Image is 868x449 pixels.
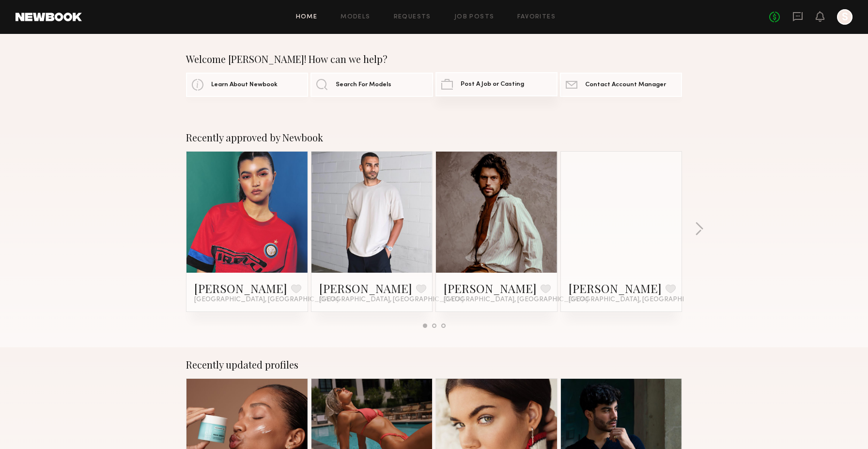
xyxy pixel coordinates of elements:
a: [PERSON_NAME] [194,280,287,296]
a: Learn About Newbook [186,73,308,97]
a: Favorites [517,14,556,20]
a: [PERSON_NAME] [319,280,412,296]
div: Recently approved by Newbook [186,132,682,143]
a: Home [296,14,318,20]
div: Welcome [PERSON_NAME]! How can we help? [186,53,682,65]
span: Search For Models [336,82,391,88]
a: [PERSON_NAME] [444,280,537,296]
a: Contact Account Manager [560,73,682,97]
div: Recently updated profiles [186,359,682,371]
a: Search For Models [310,73,433,97]
a: Job Posts [454,14,495,20]
span: [GEOGRAPHIC_DATA], [GEOGRAPHIC_DATA] [569,296,713,304]
span: [GEOGRAPHIC_DATA], [GEOGRAPHIC_DATA] [444,296,588,304]
a: Models [341,14,370,20]
a: Post A Job or Casting [435,72,558,96]
span: Contact Account Manager [585,82,666,88]
span: [GEOGRAPHIC_DATA], [GEOGRAPHIC_DATA] [194,296,339,304]
a: S [837,9,852,25]
span: [GEOGRAPHIC_DATA], [GEOGRAPHIC_DATA] [319,296,464,304]
a: Requests [394,14,431,20]
a: [PERSON_NAME] [569,280,662,296]
span: Learn About Newbook [211,82,278,88]
span: Post A Job or Casting [461,81,524,88]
